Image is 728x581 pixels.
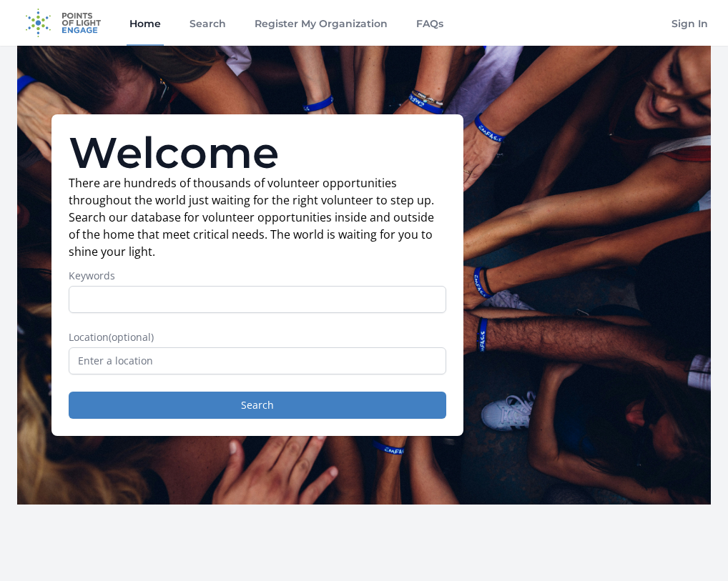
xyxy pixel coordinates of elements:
[69,392,446,419] button: Search
[69,131,446,174] h1: Welcome
[69,174,446,260] p: There are hundreds of thousands of volunteer opportunities throughout the world just waiting for ...
[69,347,446,374] input: Enter a location
[109,330,154,344] span: (optional)
[69,269,446,283] label: Keywords
[69,330,446,344] label: Location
